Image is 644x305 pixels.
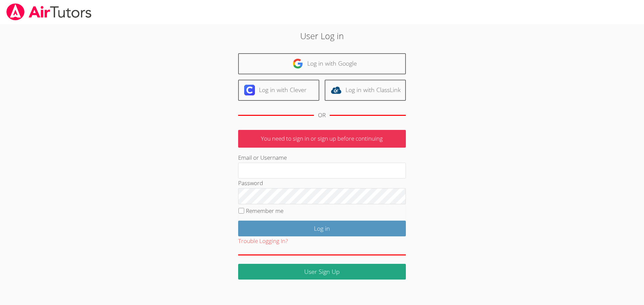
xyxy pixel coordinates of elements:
h2: User Log in [148,29,496,42]
a: Log in with Clever [238,80,319,101]
p: You need to sign in or sign up before continuing [238,130,406,148]
label: Password [238,179,263,187]
label: Email or Username [238,154,287,161]
img: airtutors_banner-c4298cdbf04f3fff15de1276eac7730deb9818008684d7c2e4769d2f7ddbe033.png [6,3,92,20]
div: OR [318,110,326,120]
img: classlink-logo-d6bb404cc1216ec64c9a2012d9dc4662098be43eaf13dc465df04b49fa7ab582.svg [331,85,341,95]
label: Remember me [246,207,283,215]
a: User Sign Up [238,264,406,280]
a: Log in with Google [238,53,406,74]
button: Trouble Logging In? [238,236,288,246]
a: Log in with ClassLink [325,80,406,101]
input: Log in [238,221,406,236]
img: google-logo-50288ca7cdecda66e5e0955fdab243c47b7ad437acaf1139b6f446037453330a.svg [292,58,303,69]
img: clever-logo-6eab21bc6e7a338710f1a6ff85c0baf02591cd810cc4098c63d3a4b26e2feb20.svg [244,85,255,95]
